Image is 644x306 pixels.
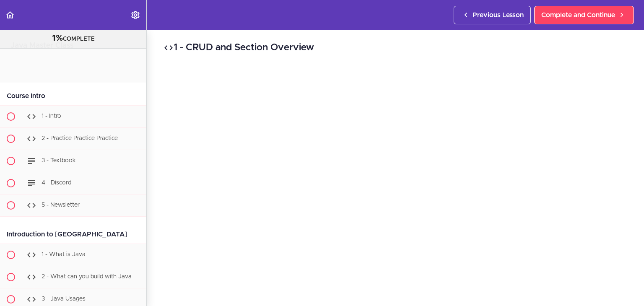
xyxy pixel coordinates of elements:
span: Complete and Continue [541,10,615,20]
span: 1 - What is Java [42,252,86,257]
h2: 1 - CRUD and Section Overview [164,41,627,55]
a: Complete and Continue [534,6,634,24]
span: 1% [52,34,63,42]
span: 1 - Intro [42,113,61,119]
span: 4 - Discord [42,180,71,186]
span: 3 - Java Usages [42,296,86,302]
span: 5 - Newsletter [42,202,80,208]
div: COMPLETE [10,33,136,44]
span: 2 - Practice Practice Practice [42,135,118,141]
span: Previous Lesson [473,10,524,20]
span: 2 - What can you build with Java [42,274,132,280]
svg: Settings Menu [130,10,140,20]
a: Previous Lesson [454,6,531,24]
span: 3 - Textbook [42,158,76,163]
svg: Back to course curriculum [5,10,15,20]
